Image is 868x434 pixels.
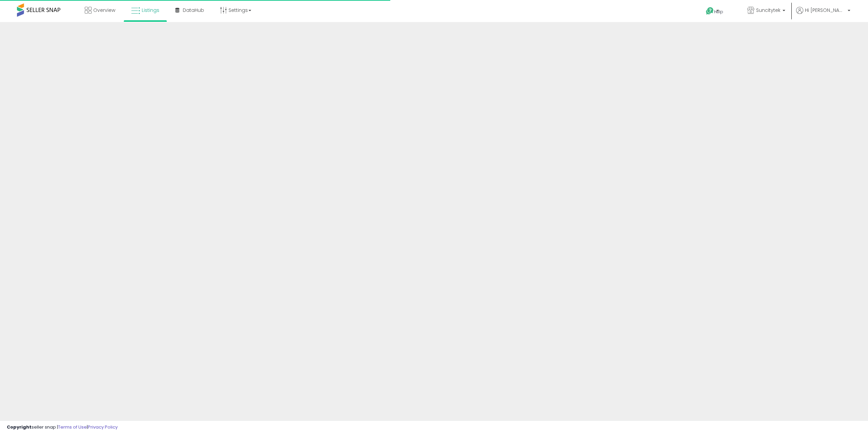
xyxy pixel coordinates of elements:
span: DataHub [183,7,204,14]
a: Help [701,2,736,22]
span: Help [714,9,723,15]
span: Overview [93,7,115,14]
a: Hi [PERSON_NAME] [796,7,850,22]
i: Get Help [706,7,714,15]
span: Listings [142,7,159,14]
span: Suncitytek [756,7,781,14]
span: Hi [PERSON_NAME] [805,7,846,14]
